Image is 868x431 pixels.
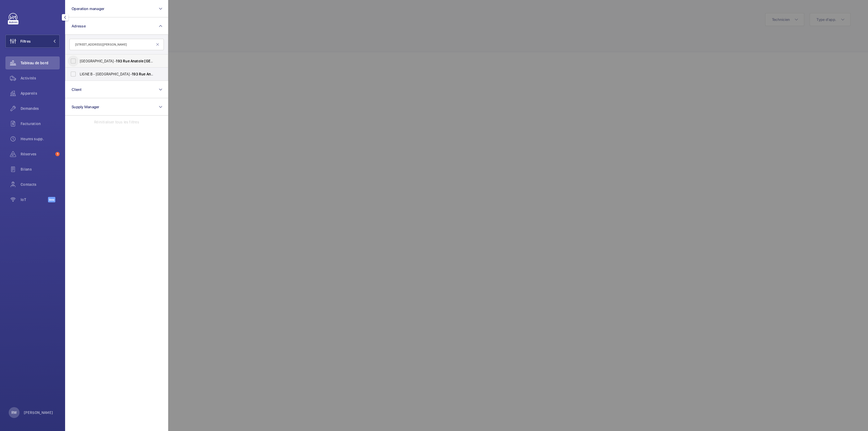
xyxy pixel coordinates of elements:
span: Réserves [21,151,53,157]
span: IoT [21,197,48,202]
span: Heures supp. [21,136,60,142]
span: Bilans [21,167,60,172]
span: Facturation [21,121,60,126]
span: Activités [21,75,60,81]
span: Tableau de bord [21,60,60,66]
p: RW [11,410,17,415]
span: Contacts [21,182,60,187]
p: [PERSON_NAME] [24,410,53,415]
span: Filtres [20,39,31,44]
span: 1 [55,152,60,156]
span: Appareils [21,91,60,96]
span: Beta [48,197,55,202]
span: Demandes [21,106,60,111]
button: Filtres [5,35,60,48]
